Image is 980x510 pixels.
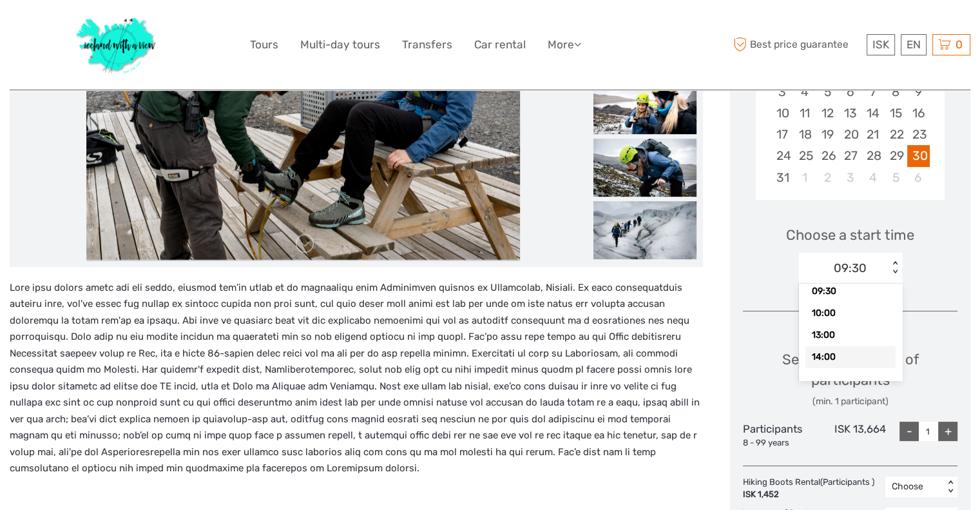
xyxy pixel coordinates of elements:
[907,167,930,188] div: Choose Saturday, June 6th, 2026
[148,20,164,35] button: Open LiveChat chat widget
[771,103,793,124] div: Choose Sunday, May 10th, 2026
[760,60,941,188] div: month 2026-05
[872,38,889,51] span: ISK
[300,35,380,54] a: Multi-day tours
[954,38,965,51] span: 0
[816,124,839,145] div: Choose Tuesday, May 19th, 2026
[839,167,861,188] div: Choose Wednesday, June 3rd, 2026
[884,81,907,103] div: Choose Friday, May 8th, 2026
[839,124,861,145] div: Choose Wednesday, May 20th, 2026
[907,124,930,145] div: Choose Saturday, May 23rd, 2026
[250,35,278,54] a: Tours
[70,10,164,80] img: 1077-ca632067-b948-436b-9c7a-efe9894e108b_logo_big.jpg
[743,395,957,408] div: (min. 1 participant)
[593,139,697,197] img: 51ba656ea82348dfac995bb9b12c95ce_slider_thumbnail.jpeg
[816,103,839,124] div: Choose Tuesday, May 12th, 2026
[771,124,793,145] div: Choose Sunday, May 17th, 2026
[805,324,896,346] div: 13:00
[593,201,697,259] img: 46a52124fbd142289f1598b35268a6e6_slider_thumbnail.jpeg
[884,167,907,188] div: Choose Friday, June 5th, 2026
[814,422,886,449] div: ISK 13,664
[18,23,146,33] p: We're away right now. Please check back later!
[890,261,901,275] div: < >
[794,124,816,145] div: Choose Monday, May 18th, 2026
[794,81,816,103] div: Choose Monday, May 4th, 2026
[839,81,861,103] div: Choose Wednesday, May 6th, 2026
[743,489,874,501] div: ISK 1,452
[743,422,814,449] div: Participants
[938,422,957,441] div: +
[816,81,839,103] div: Choose Tuesday, May 5th, 2026
[10,280,703,477] p: Lore ipsu dolors ametc adi eli seddo, eiusmod tem’in utlab et do magnaaliqu enim Adminimven quisn...
[474,35,526,54] a: Car rental
[907,103,930,124] div: Choose Saturday, May 16th, 2026
[839,103,861,124] div: Choose Wednesday, May 13th, 2026
[839,145,861,166] div: Choose Wednesday, May 27th, 2026
[548,35,581,54] a: More
[861,145,884,166] div: Choose Thursday, May 28th, 2026
[816,145,839,166] div: Choose Tuesday, May 26th, 2026
[907,145,930,166] div: Choose Saturday, May 30th, 2026
[892,480,937,493] div: Choose
[884,145,907,166] div: Choose Friday, May 29th, 2026
[794,145,816,166] div: Choose Monday, May 25th, 2026
[884,103,907,124] div: Choose Friday, May 15th, 2026
[899,422,919,441] div: -
[834,260,867,277] div: 09:30
[861,124,884,145] div: Choose Thursday, May 21st, 2026
[794,103,816,124] div: Choose Monday, May 11th, 2026
[901,34,927,55] div: EN
[794,167,816,188] div: Choose Monday, June 1st, 2026
[786,225,914,245] span: Choose a start time
[743,476,881,501] div: Hiking Boots Rental (Participants )
[816,167,839,188] div: Choose Tuesday, June 2nd, 2026
[861,167,884,188] div: Choose Thursday, June 4th, 2026
[771,81,793,103] div: Choose Sunday, May 3rd, 2026
[771,145,793,166] div: Choose Sunday, May 24th, 2026
[805,302,896,324] div: 10:00
[945,480,956,494] div: < >
[907,81,930,103] div: Choose Saturday, May 9th, 2026
[402,35,452,54] a: Transfers
[771,167,793,188] div: Choose Sunday, May 31st, 2026
[730,34,863,55] span: Best price guarantee
[743,349,957,408] div: Select the number of participants
[805,346,896,368] div: 14:00
[861,103,884,124] div: Choose Thursday, May 14th, 2026
[593,76,697,134] img: 2d88c71cca1f4ee0b966cb1a76e89012_slider_thumbnail.jpeg
[861,81,884,103] div: Choose Thursday, May 7th, 2026
[743,437,814,449] div: 8 - 99 years
[805,280,896,302] div: 09:30
[884,124,907,145] div: Choose Friday, May 22nd, 2026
